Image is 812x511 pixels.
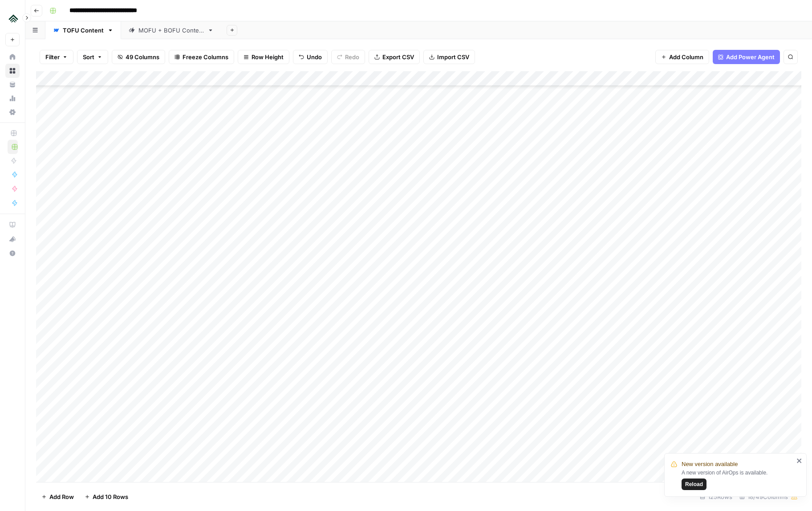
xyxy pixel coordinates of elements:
a: Usage [5,91,20,105]
button: Redo [331,50,365,64]
a: MOFU + BOFU Content [121,21,221,39]
button: 49 Columns [112,50,165,64]
div: 18/49 Columns [736,490,801,504]
button: Add 10 Rows [79,490,134,504]
span: Add 10 Rows [93,492,128,501]
a: Home [5,50,20,64]
button: Freeze Columns [169,50,234,64]
span: New version available [682,460,738,469]
span: Reload [685,480,703,488]
span: Row Height [252,53,284,61]
a: Your Data [5,77,20,92]
span: 49 Columns [126,53,159,61]
button: Help + Support [5,246,20,260]
span: Undo [307,53,322,61]
div: MOFU + BOFU Content [138,26,204,35]
button: close [796,457,803,464]
button: Add Column [655,50,709,64]
button: Filter [40,50,73,64]
div: 125 Rows [696,490,736,504]
span: Add Column [669,53,703,61]
span: Export CSV [382,53,414,61]
span: Freeze Columns [183,53,228,61]
img: Uplisting Logo [5,10,21,26]
button: What's new? [5,232,20,246]
a: AirOps Academy [5,218,20,232]
button: Undo [293,50,328,64]
button: Row Height [238,50,289,64]
a: Settings [5,105,20,119]
a: TOFU Content [45,21,121,39]
div: What's new? [6,232,19,246]
div: A new version of AirOps is available. [682,469,794,490]
button: Reload [682,479,706,490]
button: Workspace: Uplisting [5,7,20,29]
button: Add Power Agent [713,50,780,64]
button: Export CSV [369,50,420,64]
div: TOFU Content [63,26,104,35]
button: Add Row [36,490,79,504]
button: Import CSV [423,50,475,64]
span: Sort [83,53,94,61]
a: Browse [5,64,20,78]
span: Import CSV [437,53,469,61]
span: Filter [45,53,60,61]
span: Add Row [49,492,74,501]
span: Add Power Agent [726,53,775,61]
span: Redo [345,53,359,61]
button: Sort [77,50,108,64]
